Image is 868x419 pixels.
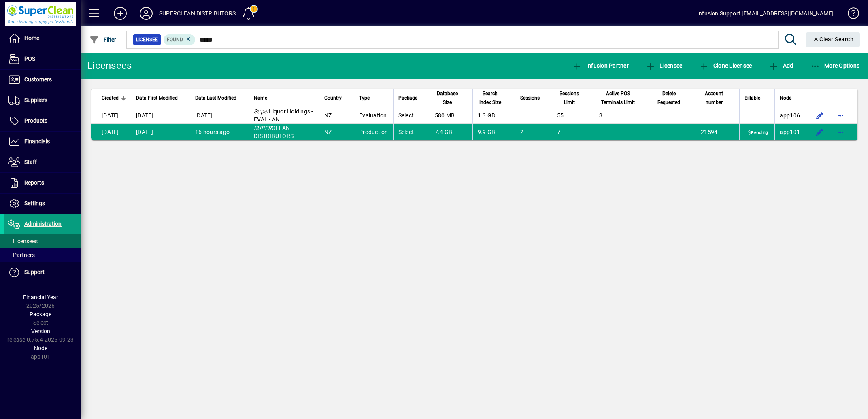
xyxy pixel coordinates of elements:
[24,55,35,62] span: POS
[4,173,81,193] a: Reports
[4,248,81,262] a: Partners
[599,89,645,107] div: Active POS Terminals Limit
[552,124,594,140] td: 7
[811,62,860,69] span: More Options
[435,89,468,107] div: Database Size
[102,94,126,102] div: Created
[131,107,190,124] td: [DATE]
[24,76,52,83] span: Customers
[24,269,45,275] span: Support
[572,62,629,69] span: Infusion Partner
[4,90,81,111] a: Suppliers
[654,89,691,107] div: Delete Requested
[254,125,272,131] em: SUPER
[699,62,752,69] span: Clone Licensee
[24,200,45,206] span: Settings
[4,49,81,69] a: POS
[4,152,81,172] a: Staff
[808,58,862,73] button: More Options
[813,36,854,43] span: Clear Search
[398,94,417,102] span: Package
[24,221,62,227] span: Administration
[767,58,795,73] button: Add
[430,124,472,140] td: 7.4 GB
[359,94,370,102] span: Type
[747,130,770,136] span: Pending
[697,58,754,73] button: Clone Licensee
[570,58,631,73] button: Infusion Partner
[4,132,81,152] a: Financials
[254,94,267,102] span: Name
[478,89,503,107] span: Search Index Size
[24,97,47,103] span: Suppliers
[136,36,158,44] span: Licensee
[8,238,38,245] span: Licensees
[254,94,314,102] div: Name
[24,138,50,145] span: Financials
[30,311,51,317] span: Package
[89,36,117,43] span: Filter
[359,94,388,102] div: Type
[435,89,460,107] span: Database Size
[594,107,649,124] td: 3
[697,7,834,20] div: Infusion Support [EMAIL_ADDRESS][DOMAIN_NAME]
[8,252,35,258] span: Partners
[557,89,582,107] span: Sessions Limit
[195,94,236,102] span: Data Last Modified
[745,94,760,102] span: Billable
[324,94,349,102] div: Country
[136,94,185,102] div: Data First Modified
[102,94,119,102] span: Created
[745,94,770,102] div: Billable
[398,94,425,102] div: Package
[190,124,249,140] td: 16 hours ago
[780,112,800,119] span: app106.prod.infusionbusinesssoftware.com
[430,107,472,124] td: 580 MB
[24,179,44,186] span: Reports
[646,62,683,69] span: Licensee
[701,89,727,107] span: Account number
[599,89,637,107] span: Active POS Terminals Limit
[520,94,540,102] span: Sessions
[644,58,685,73] button: Licensee
[136,94,178,102] span: Data First Modified
[780,94,800,102] div: Node
[167,37,183,43] span: Found
[31,328,50,334] span: Version
[254,125,294,139] span: CLEAN DISTRIBUTORS
[319,107,354,124] td: NZ
[393,107,430,124] td: Select
[34,345,47,351] span: Node
[813,125,826,138] button: Edit
[472,124,515,140] td: 9.9 GB
[87,59,132,72] div: Licensees
[557,89,589,107] div: Sessions Limit
[769,62,793,69] span: Add
[91,107,131,124] td: [DATE]
[472,107,515,124] td: 1.3 GB
[520,94,547,102] div: Sessions
[354,107,393,124] td: Evaluation
[107,6,133,21] button: Add
[23,294,58,300] span: Financial Year
[133,6,159,21] button: Profile
[515,124,552,140] td: 2
[842,2,858,28] a: Knowledge Base
[478,89,510,107] div: Search Index Size
[780,94,791,102] span: Node
[164,34,196,45] mat-chip: Found Status: Found
[780,129,800,135] span: app101.prod.infusionbusinesssoftware.com
[4,28,81,49] a: Home
[4,111,81,131] a: Products
[190,107,249,124] td: [DATE]
[24,159,37,165] span: Staff
[195,94,244,102] div: Data Last Modified
[834,109,847,122] button: More options
[4,262,81,283] a: Support
[701,89,734,107] div: Account number
[552,107,594,124] td: 55
[24,117,47,124] span: Products
[87,32,119,47] button: Filter
[131,124,190,140] td: [DATE]
[4,234,81,248] a: Licensees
